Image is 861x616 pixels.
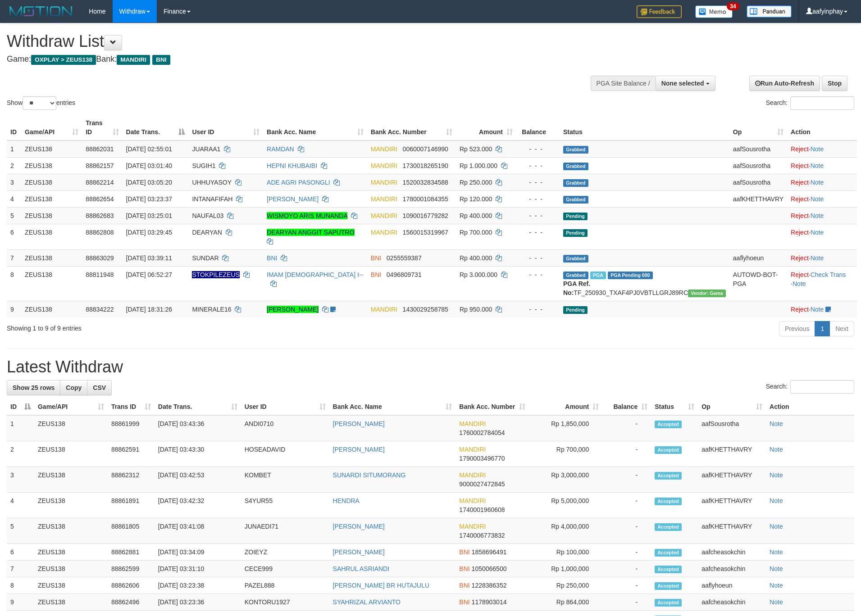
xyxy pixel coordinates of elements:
[7,301,21,317] td: 9
[333,598,401,606] a: SYAHRIZAL ARVIANTO
[21,174,82,190] td: ZEUS138
[7,224,21,249] td: 6
[563,179,588,187] span: Grabbed
[529,561,602,577] td: Rp 1,000,000
[787,224,857,249] td: ·
[770,497,783,504] a: Note
[371,271,381,278] span: BNI
[602,544,651,561] td: -
[529,518,602,544] td: Rp 4,000,000
[770,582,783,589] a: Note
[822,76,847,91] a: Stop
[529,493,602,518] td: Rp 5,000,000
[7,157,21,174] td: 2
[459,420,486,427] span: MANDIRI
[787,249,857,266] td: ·
[602,467,651,493] td: -
[155,415,241,441] td: [DATE] 03:43:36
[192,145,220,153] span: JUARAA1
[791,145,809,153] a: Reject
[655,582,682,590] span: Accepted
[34,493,108,518] td: ZEUS138
[791,179,809,186] a: Reject
[747,5,792,18] img: panduan.png
[117,55,150,65] span: MANDIRI
[7,190,21,207] td: 4
[241,577,329,594] td: PAZEL888
[7,544,34,561] td: 6
[13,384,55,391] span: Show 25 rows
[123,115,189,140] th: Date Trans.: activate to sort column descending
[787,266,857,301] td: · ·
[155,467,241,493] td: [DATE] 03:42:53
[371,179,397,186] span: MANDIRI
[779,321,815,336] a: Previous
[811,271,846,278] a: Check Trans
[333,471,406,479] a: SUNARDI SITUMORANG
[563,229,588,237] span: Pending
[126,212,172,219] span: [DATE] 03:25:01
[263,115,367,140] th: Bank Acc. Name: activate to sort column ascending
[7,5,75,18] img: MOTION_logo.png
[192,306,231,313] span: MINERALE16
[698,399,766,415] th: Op: activate to sort column ascending
[459,455,505,462] span: Copy 1790003496770 to clipboard
[695,5,733,18] img: Button%20Memo.svg
[267,212,347,219] a: WISMOYO ARIS MUNANDA
[371,212,397,219] span: MANDIRI
[86,145,114,153] span: 88862031
[655,566,682,573] span: Accepted
[34,415,108,441] td: ZEUS138
[267,179,330,186] a: ADE AGRI PASONGLI
[371,145,397,153] span: MANDIRI
[21,249,82,266] td: ZEUS138
[791,271,809,278] a: Reject
[371,254,381,262] span: BNI
[563,280,590,296] b: PGA Ref. No:
[698,561,766,577] td: aafcheasokchin
[108,518,155,544] td: 88861805
[655,498,682,505] span: Accepted
[811,229,824,236] a: Note
[791,212,809,219] a: Reject
[126,271,172,278] span: [DATE] 06:52:27
[529,441,602,467] td: Rp 700,000
[371,195,397,203] span: MANDIRI
[766,399,854,415] th: Action
[7,415,34,441] td: 1
[459,480,505,488] span: Copy 9000027472845 to clipboard
[787,190,857,207] td: ·
[460,229,492,236] span: Rp 700.000
[241,561,329,577] td: CECE999
[766,96,854,110] label: Search:
[155,441,241,467] td: [DATE] 03:43:30
[787,140,857,158] td: ·
[7,380,60,395] a: Show 25 rows
[371,162,397,169] span: MANDIRI
[811,179,824,186] a: Note
[529,467,602,493] td: Rp 3,000,000
[459,429,505,436] span: Copy 1760002784054 to clipboard
[793,280,806,287] a: Note
[192,212,223,219] span: NAUFAL03
[108,577,155,594] td: 88862606
[563,146,588,154] span: Grabbed
[563,196,588,204] span: Grabbed
[520,305,556,314] div: - - -
[126,306,172,313] span: [DATE] 18:31:26
[655,446,682,454] span: Accepted
[108,467,155,493] td: 88862312
[108,493,155,518] td: 88861891
[770,548,783,556] a: Note
[770,446,783,453] a: Note
[472,565,507,572] span: Copy 1050066500 to clipboard
[602,577,651,594] td: -
[155,518,241,544] td: [DATE] 03:41:08
[7,207,21,224] td: 5
[7,115,21,140] th: ID
[787,301,857,317] td: ·
[456,115,516,140] th: Amount: activate to sort column ascending
[459,497,486,504] span: MANDIRI
[791,306,809,313] a: Reject
[563,306,588,314] span: Pending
